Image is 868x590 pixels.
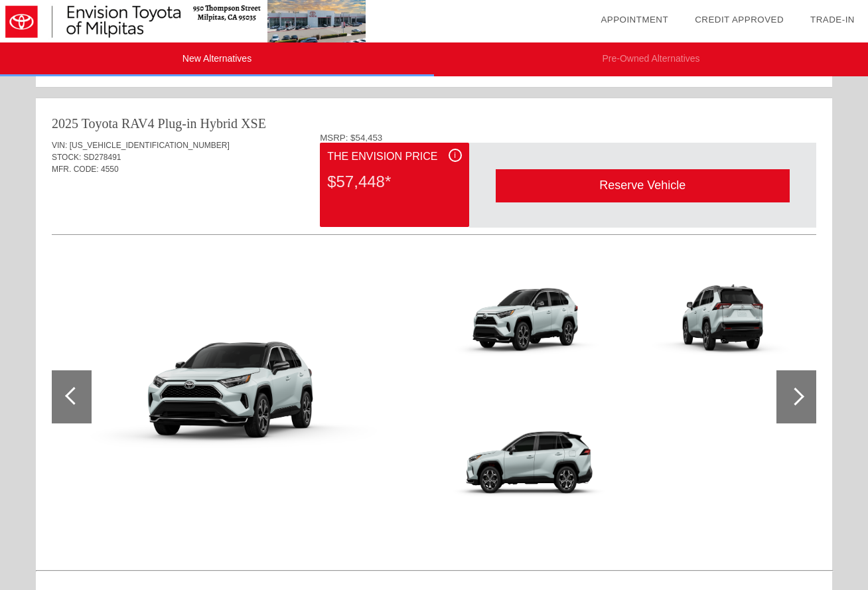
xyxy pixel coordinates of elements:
div: 2025 Toyota RAV4 Plug-in Hybrid [52,114,238,133]
span: MFR. CODE: [52,165,99,174]
span: [US_VEHICLE_IDENTIFICATION_NUMBER] [70,141,230,150]
div: XSE [241,114,266,133]
img: image.png [438,401,620,538]
div: i [449,149,462,162]
div: Reserve Vehicle [496,169,790,202]
div: $57,448* [327,165,461,199]
span: SD278491 [84,153,121,162]
img: image.png [52,291,428,503]
div: Quoted on [DATE] 8:13:02 PM [52,195,816,216]
a: Appointment [601,15,668,25]
li: Pre-Owned Alternatives [434,42,868,76]
a: Credit Approved [695,15,784,25]
img: image.png [627,256,810,393]
div: MSRP: $54,453 [320,133,816,143]
span: STOCK: [52,153,81,162]
span: VIN: [52,141,67,150]
img: image.png [438,256,620,393]
span: 4550 [101,165,119,174]
div: The Envision Price [327,149,461,165]
a: Trade-In [810,15,855,25]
